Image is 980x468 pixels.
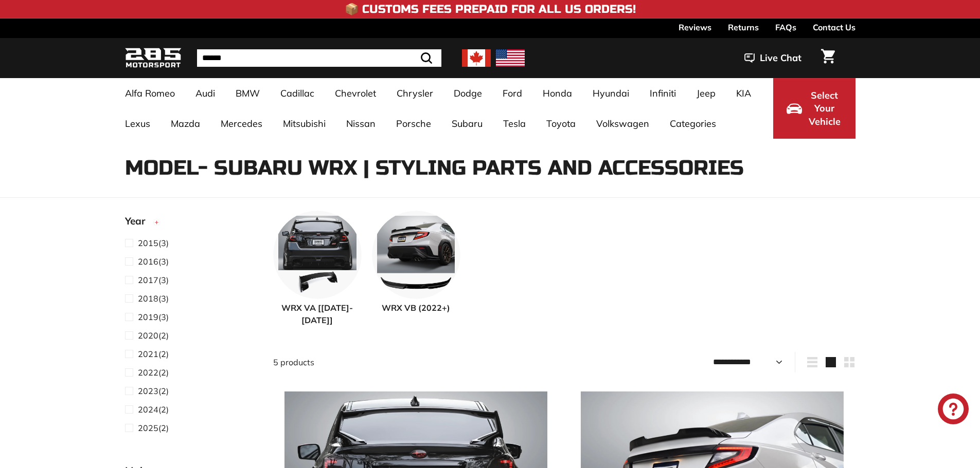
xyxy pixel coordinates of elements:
[115,108,161,139] a: Lexus
[345,3,636,15] h4: 📦 Customs Fees Prepaid for All US Orders!
[273,108,336,139] a: Mitsubishi
[125,211,257,236] button: Year
[225,78,270,108] a: BMW
[731,45,815,71] button: Live Chat
[760,51,801,65] span: Live Chat
[726,78,761,108] a: KIA
[138,274,169,286] span: (3)
[686,78,726,108] a: Jeep
[532,78,582,108] a: Honda
[138,422,169,434] span: (2)
[386,78,443,108] a: Chrysler
[273,356,564,368] div: 5 products
[125,157,856,179] h1: Model- Subaru WRX | Styling Parts and Accessories
[807,89,842,128] span: Select Your Vehicle
[679,18,711,36] a: Reviews
[185,78,225,108] a: Audi
[775,18,796,36] a: FAQs
[138,366,169,379] span: (2)
[138,385,169,397] span: (2)
[138,348,169,360] span: (2)
[138,349,158,359] span: 2021
[582,78,639,108] a: Hyundai
[443,78,492,108] a: Dodge
[125,214,153,229] span: Year
[493,108,536,139] a: Tesla
[138,256,158,267] span: 2016
[273,302,362,326] span: WRX VA [[DATE]-[DATE]]
[138,275,158,285] span: 2017
[935,394,972,427] inbox-online-store-chat: Shopify online store chat
[138,403,169,416] span: (2)
[161,108,210,139] a: Mazda
[492,78,532,108] a: Ford
[138,238,158,248] span: 2015
[815,41,841,76] a: Cart
[660,108,726,139] a: Categories
[813,18,856,36] a: Contact Us
[125,46,182,70] img: Logo_285_Motorsport_areodynamics_components
[325,78,386,108] a: Chevrolet
[138,423,158,433] span: 2025
[138,311,169,323] span: (3)
[138,386,158,396] span: 2023
[728,18,759,36] a: Returns
[138,312,158,322] span: 2019
[138,293,158,304] span: 2018
[639,78,686,108] a: Infiniti
[115,78,185,108] a: Alfa Romeo
[586,108,660,139] a: Volkswagen
[138,330,158,341] span: 2020
[197,49,441,67] input: Search
[138,367,158,378] span: 2022
[138,292,169,305] span: (3)
[210,108,273,139] a: Mercedes
[372,302,460,314] span: WRX VB (2022+)
[336,108,386,139] a: Nissan
[536,108,586,139] a: Toyota
[270,78,325,108] a: Cadillac
[138,255,169,268] span: (3)
[386,108,441,139] a: Porsche
[773,78,856,139] button: Select Your Vehicle
[441,108,493,139] a: Subaru
[273,211,362,326] a: WRX VA [[DATE]-[DATE]]
[372,211,460,326] a: WRX VB (2022+)
[138,404,158,415] span: 2024
[138,237,169,249] span: (3)
[138,329,169,342] span: (2)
